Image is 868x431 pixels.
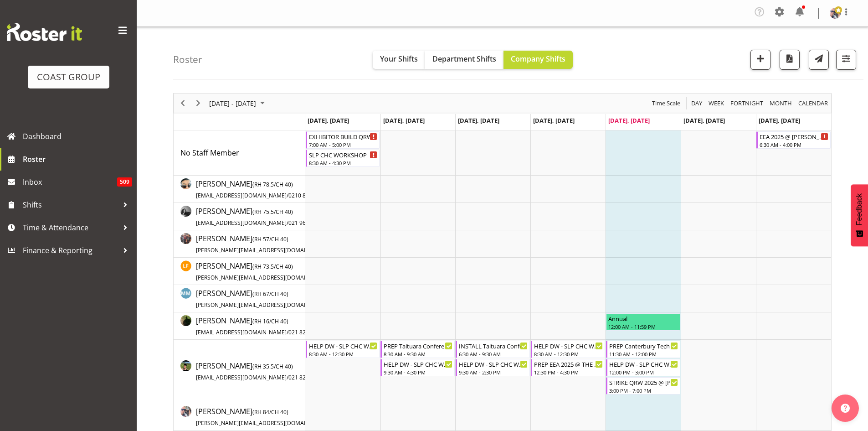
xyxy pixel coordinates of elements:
span: 0210 843 7810 [288,192,326,199]
div: 8:30 AM - 4:30 PM [309,159,378,166]
span: Fortnight [729,98,764,109]
span: calendar [797,98,829,109]
div: Rosey McKimmie"s event - HELP DW - SLP CHC WORKSHOP Begin From Wednesday, September 3, 2025 at 9:... [456,359,530,376]
div: PREP EEA 2025 @ THE WAREHOUSE [534,359,603,369]
div: STRIKE QRW 2025 @ [PERSON_NAME] On Site @ 1530 [609,378,678,387]
div: HELP DW - SLP CHC WORKSHOP [534,341,603,350]
td: Shaun Dalgetty resource [174,403,305,431]
span: [PERSON_NAME] [196,361,320,382]
div: Annual [608,314,678,323]
span: [PERSON_NAME] [196,261,363,282]
button: Previous [177,98,189,109]
a: [PERSON_NAME](RH 73.5/CH 40)[PERSON_NAME][EMAIL_ADDRESS][DOMAIN_NAME] [196,260,363,282]
button: Next [192,98,205,109]
div: 8:30 AM - 12:30 PM [309,350,378,358]
span: [DATE], [DATE] [608,116,650,125]
div: No Staff Member"s event - EXHIBITOR BUILD QRW 2025 @ TE PAE On Site @ TBC Begin From Monday, Sept... [306,131,380,149]
td: Aof Anujarawat resource [174,176,305,203]
div: 8:30 AM - 9:30 AM [384,350,452,358]
span: Feedback [855,193,863,225]
div: 8:30 AM - 12:30 PM [534,350,603,358]
div: HELP DW - SLP CHC WORKSHOP [384,359,452,369]
span: [PERSON_NAME] [196,206,320,227]
div: HELP DW - SLP CHC WORKSHOP [309,341,378,350]
div: No Staff Member"s event - EEA 2025 @ Te Pae On Site @ 0700 Begin From Sunday, September 7, 2025 a... [756,131,831,149]
div: Rosey McKimmie"s event - PREP EEA 2025 @ THE WAREHOUSE Begin From Thursday, September 4, 2025 at ... [531,359,605,376]
button: Timeline Week [707,98,726,109]
td: Hayden Watts resource [174,203,305,230]
td: Matt McFarlane resource [174,285,305,312]
div: HELP DW - SLP CHC WORKSHOP [609,359,678,369]
span: Company Shifts [511,54,565,64]
div: 11:30 AM - 12:00 PM [609,350,678,358]
td: Rosey McKimmie resource [174,340,305,403]
img: help-xxl-2.png [841,404,850,413]
div: Micah Hetrick"s event - Annual Begin From Friday, September 5, 2025 at 12:00:00 AM GMT+12:00 Ends... [606,313,680,331]
a: [PERSON_NAME](RH 57/CH 40)[PERSON_NAME][EMAIL_ADDRESS][DOMAIN_NAME] [196,233,363,255]
span: 509 [117,177,132,187]
a: [PERSON_NAME](RH 67/CH 40)[PERSON_NAME][EMAIL_ADDRESS][DOMAIN_NAME] [196,288,363,310]
a: [PERSON_NAME](RH 84/CH 40)[PERSON_NAME][EMAIL_ADDRESS][DOMAIN_NAME] [196,406,363,428]
span: [PERSON_NAME][EMAIL_ADDRESS][DOMAIN_NAME] [196,301,329,309]
td: Lance Ferguson resource [174,258,305,285]
span: Finance & Reporting [23,244,118,257]
div: Rosey McKimmie"s event - HELP DW - SLP CHC WORKSHOP Begin From Monday, September 1, 2025 at 8:30:... [306,341,380,358]
span: Department Shifts [432,54,496,64]
span: 021 822 231 [288,328,320,336]
div: PREP Taituara Conference 2025 @ WAREHOUSE [384,341,452,350]
button: September 01 - 07, 2025 [208,98,269,109]
div: INSTALL Taituara Conference 2025 @ [GEOGRAPHIC_DATA] On Site @ 0700 [459,341,528,350]
button: Timeline Day [690,98,704,109]
span: ( CH 40) [252,290,288,298]
div: EXHIBITOR BUILD QRW 2025 @ [PERSON_NAME] On Site @ TBC [309,132,378,141]
span: [PERSON_NAME][EMAIL_ADDRESS][DOMAIN_NAME] [196,246,329,254]
div: 9:30 AM - 2:30 PM [459,369,528,376]
button: Send a list of all shifts for the selected filtered period to all rostered employees. [809,50,829,70]
div: 12:00 AM - 11:59 PM [608,323,678,330]
span: [EMAIL_ADDRESS][DOMAIN_NAME] [196,219,287,227]
span: [DATE], [DATE] [458,116,499,125]
span: / [287,219,288,227]
td: Micah Hetrick resource [174,312,305,340]
span: [PERSON_NAME] [196,234,363,254]
div: Rosey McKimmie"s event - INSTALL Taituara Conference 2025 @ CHC Town Hall On Site @ 0700 Begin Fr... [456,341,530,358]
span: RH 67/ [254,290,271,298]
div: Rosey McKimmie"s event - HELP DW - SLP CHC WORKSHOP Begin From Thursday, September 4, 2025 at 8:3... [531,341,605,358]
span: Dashboard [23,130,132,143]
div: Rosey McKimmie"s event - STRIKE QRW 2025 @ TE PAE On Site @ 1530 Begin From Friday, September 5, ... [606,377,680,395]
span: RH 16/ [254,317,271,325]
span: ( CH 40) [252,181,293,188]
div: EEA 2025 @ [PERSON_NAME] On Site @ 0700 [760,132,828,141]
span: [DATE], [DATE] [383,116,425,125]
button: Department Shifts [425,51,503,69]
img: shaun-dalgetty840549a0c8df28bbc325279ea0715bbc.png [830,8,841,19]
button: Add a new shift [750,50,770,70]
button: Timeline Month [768,98,794,109]
div: SLP CHC WORKSHOP [309,150,378,159]
span: RH 78.5/ [254,181,276,188]
span: Day [690,98,703,109]
span: [DATE], [DATE] [533,116,575,125]
div: Rosey McKimmie"s event - HELP DW - SLP CHC WORKSHOP Begin From Friday, September 5, 2025 at 12:00... [606,359,680,376]
div: Next [190,93,206,113]
span: RH 75.5/ [254,208,276,216]
span: / [287,192,288,199]
span: [PERSON_NAME] [196,406,363,427]
span: Time & Attendance [23,221,118,234]
span: [PERSON_NAME][EMAIL_ADDRESS][DOMAIN_NAME] [196,274,329,281]
td: Jesse Hawira resource [174,230,305,258]
span: / [287,328,288,336]
div: COAST GROUP [37,70,100,84]
span: Time Scale [651,98,681,109]
span: ( CH 40) [252,363,293,370]
a: [PERSON_NAME](RH 16/CH 40)[EMAIL_ADDRESS][DOMAIN_NAME]/021 822 231 [196,315,320,337]
img: Rosterit website logo [7,23,82,41]
span: [DATE], [DATE] [308,116,349,125]
span: RH 73.5/ [254,263,276,270]
span: Your Shifts [380,54,418,64]
span: [PERSON_NAME][EMAIL_ADDRESS][DOMAIN_NAME] [196,419,329,427]
button: Time Scale [651,98,682,109]
div: Rosey McKimmie"s event - HELP DW - SLP CHC WORKSHOP Begin From Tuesday, September 2, 2025 at 9:30... [380,359,455,376]
a: No Staff Member [180,147,239,158]
div: 3:00 PM - 7:00 PM [609,387,678,394]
